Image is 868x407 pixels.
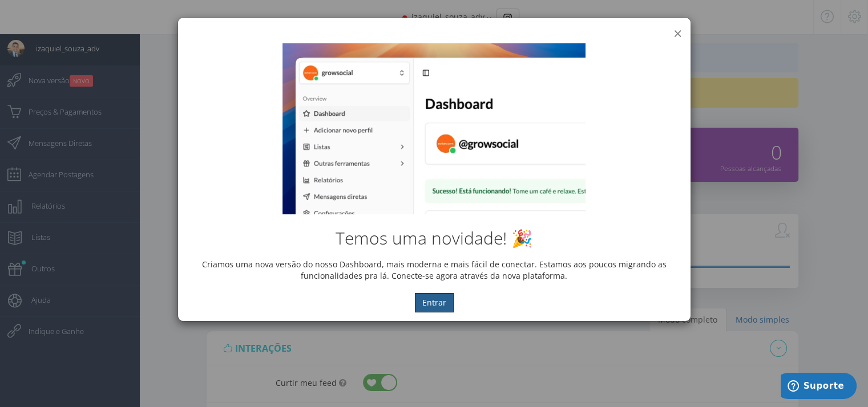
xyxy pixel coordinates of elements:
[415,293,454,312] button: Entrar
[282,43,585,214] img: New Dashboard
[673,26,682,41] button: ×
[187,259,682,282] p: Criamos uma nova versão do nosso Dashboard, mais moderna e mais fácil de conectar. Estamos aos po...
[781,373,857,401] iframe: Abre um widget para que você possa encontrar mais informações
[187,229,682,247] h2: Temos uma novidade! 🎉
